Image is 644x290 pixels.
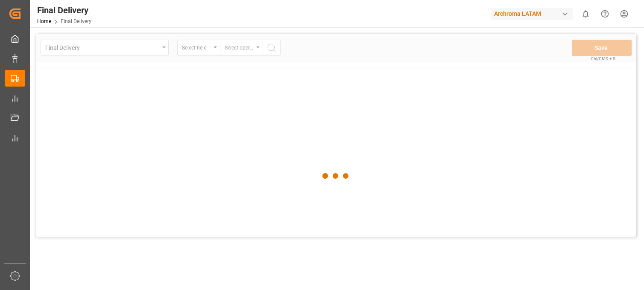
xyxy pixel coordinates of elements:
button: show 0 new notifications [576,4,595,23]
div: Archroma LATAM [491,8,573,20]
div: Final Delivery [37,4,91,17]
button: Help Center [595,4,615,23]
button: Archroma LATAM [491,6,576,22]
a: Home [37,18,51,24]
